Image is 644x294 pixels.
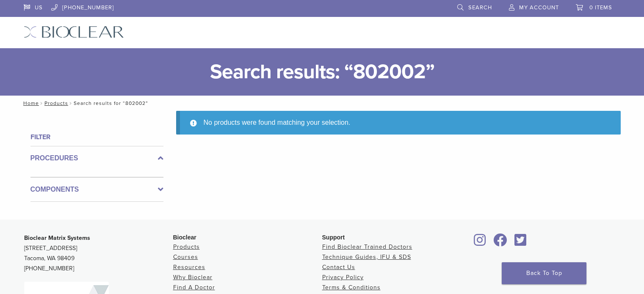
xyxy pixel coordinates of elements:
[173,284,215,291] a: Find A Doctor
[322,264,355,271] a: Contact Us
[322,284,381,291] a: Terms & Conditions
[24,233,173,274] p: [STREET_ADDRESS] Tacoma, WA 98409 [PHONE_NUMBER]
[322,253,411,261] a: Technique Guides, IFU & SDS
[502,262,586,284] a: Back To Top
[176,111,621,135] div: No products were found matching your selection.
[322,274,364,281] a: Privacy Policy
[173,253,198,261] a: Courses
[512,239,530,247] a: Bioclear
[30,132,163,142] h4: Filter
[173,243,200,250] a: Products
[468,4,492,11] span: Search
[491,239,510,247] a: Bioclear
[24,26,124,38] img: Bioclear
[30,184,163,195] label: Components
[68,101,74,105] span: /
[17,96,627,111] nav: Search results for “802002”
[589,4,612,11] span: 0 items
[173,234,196,241] span: Bioclear
[173,264,205,271] a: Resources
[30,153,163,163] label: Procedures
[44,100,68,106] a: Products
[471,239,489,247] a: Bioclear
[519,4,559,11] span: My Account
[173,274,213,281] a: Why Bioclear
[21,100,39,106] a: Home
[39,101,44,105] span: /
[322,234,345,241] span: Support
[24,234,90,242] strong: Bioclear Matrix Systems
[322,243,412,250] a: Find Bioclear Trained Doctors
